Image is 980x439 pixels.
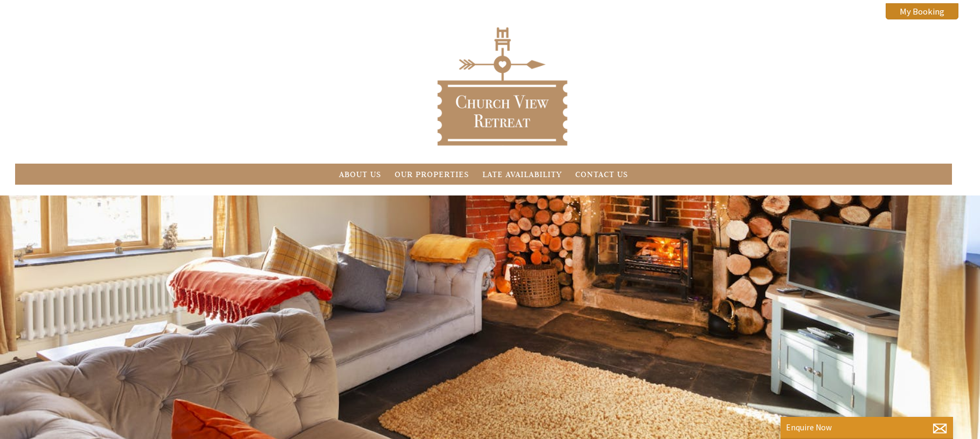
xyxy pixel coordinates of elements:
a: Late Availability [482,169,562,179]
a: Our Properties [395,169,469,179]
a: About Us [339,169,381,179]
img: Church View Retreat [435,24,570,148]
p: Enquire Now [786,422,948,433]
a: Contact Us [575,169,628,179]
a: My Booking [886,3,958,19]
